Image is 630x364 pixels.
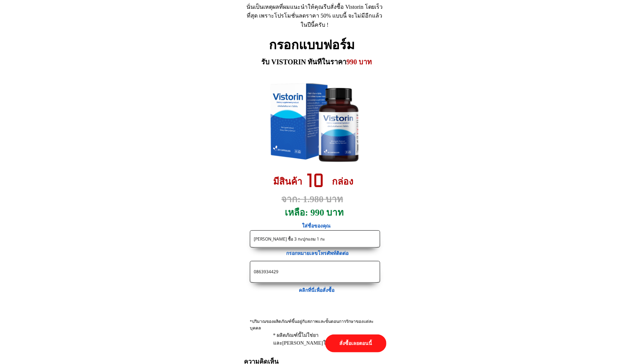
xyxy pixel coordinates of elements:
h3: รับ VISTORIN ทันทีในราคา [261,56,374,68]
h2: กรอกแบบฟอร์ม [269,35,361,56]
h3: จาก: 1.980 บาท [282,192,358,207]
p: สั่งซื้อเลยตอนนี้ [325,334,386,352]
h3: เหลือ: 990 บาท [285,205,348,220]
div: นั่นเป็นเหตุผลที่ผมแนะนำให้คุณรีบสั่งซื้อ Vistorin โดยเร็วที่สุด เพราะโปรโมชั่นลดราคา 50% แบบนี้ ... [246,2,383,30]
div: *ปริมาณของผลิตภัณฑ์ขึ้นอยู่กับสภาพและขั้นตอนการรักษาของแต่ละบุคคล [250,318,380,339]
h3: มีสินค้า กล่อง [273,174,362,189]
input: ชื่อ-นามสกุล [252,231,378,247]
h3: กรอกหมายเลขโทรศัพท์ติดต่อ [286,250,356,257]
input: เบอร์โทรศัพท์ [252,261,378,282]
span: ใส่ชื่อของคุณ [302,223,331,229]
span: 990 บาท [347,58,372,66]
div: * ผลิตภัณฑ์นี้ไม่ใช่ยาและ[PERSON_NAME]ใช้แทนยา [273,332,367,347]
h3: คลิกที่นี่เพื่อสั่งซื้อ [299,287,341,294]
